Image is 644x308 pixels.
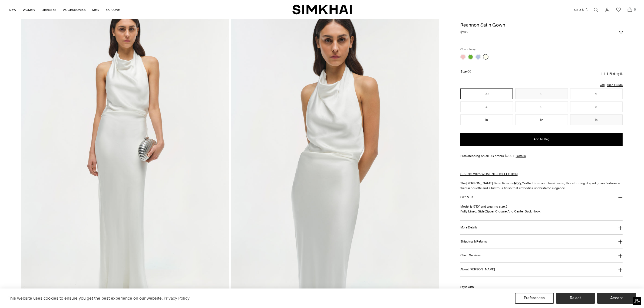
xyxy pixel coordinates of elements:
h3: About [PERSON_NAME] [460,268,495,271]
a: MEN [92,4,99,16]
button: 4 [460,101,513,112]
a: Size Guide [599,82,623,89]
button: Size & Fit [460,191,623,204]
p: Model is 5'10" and wearing size 2 Fully Lined, Side Zipper Closure And Center Back Hook [460,204,623,214]
iframe: Sign Up via Text for Offers [4,287,54,304]
button: More Details [460,221,623,234]
a: Open cart modal [625,4,635,15]
span: 0 [633,7,638,12]
button: 2 [570,89,623,99]
button: Shipping & Returns [460,235,623,248]
a: EXPLORE [106,4,120,16]
button: 8 [570,101,623,112]
a: SPRING 2025 WOMEN'S COLLECTION [460,172,518,176]
p: The [PERSON_NAME] Satin Gown in Crafted from our classic satin, this stunning draped gown feature... [460,181,623,191]
button: 12 [515,114,568,125]
h1: Reannon Satin Gown [460,22,623,27]
button: Preferences [515,293,554,304]
a: WOMEN [23,4,35,16]
button: About [PERSON_NAME] [460,263,623,276]
span: Add to Bag [533,137,550,142]
h3: More Details [460,226,477,229]
h3: Size & Fit [460,195,473,199]
span: 00 [467,70,471,73]
strong: Ivory. [514,181,522,185]
span: Ivory [469,48,475,51]
a: DRESSES [42,4,57,16]
button: Accept [597,293,636,304]
button: 14 [570,114,623,125]
button: 00 [460,89,513,99]
h3: Client Services [460,254,481,257]
h6: Style with [460,285,623,289]
h3: Shipping & Returns [460,240,487,243]
a: Wishlist [613,4,624,15]
a: Open search modal [590,4,601,15]
label: Color: [460,47,475,52]
a: NEW [9,4,16,16]
div: Free shipping on all US orders $200+ [460,153,623,158]
label: Size: [460,69,471,74]
button: Client Services [460,248,623,262]
button: 6 [515,101,568,112]
button: USD $ [574,4,589,16]
span: This website uses cookies to ensure you get the best experience on our website. [8,296,163,301]
span: $795 [460,30,468,35]
button: 0 [515,89,568,99]
button: Add to Bag [460,133,623,146]
button: Add to Wishlist [619,31,623,34]
button: 10 [460,114,513,125]
a: SIMKHAI [292,4,352,15]
a: ACCESSORIES [63,4,86,16]
button: Reject [556,293,595,304]
a: Privacy Policy (opens in a new tab) [163,294,190,302]
a: Details [516,153,526,158]
a: Go to the account page [602,4,613,15]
